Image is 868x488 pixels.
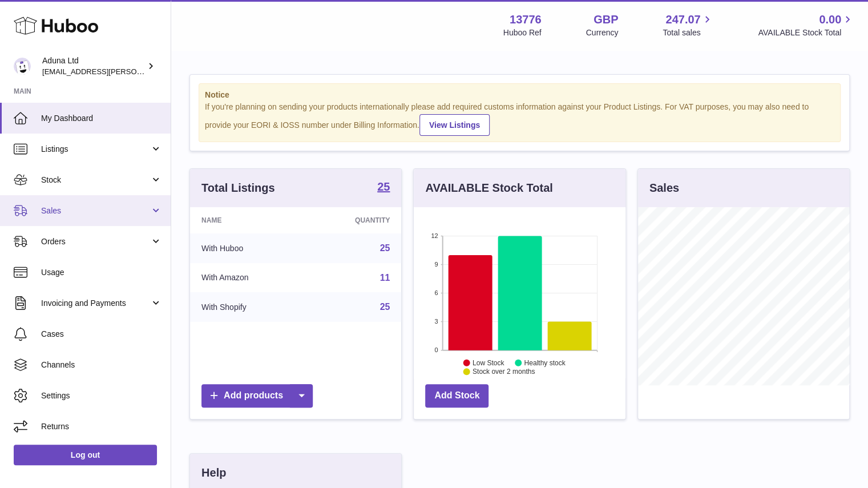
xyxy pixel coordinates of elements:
[41,175,150,185] span: Stock
[524,358,566,366] text: Healthy stock
[14,445,157,465] a: Log out
[663,27,713,38] span: Total sales
[190,292,306,322] td: With Shopify
[190,207,306,233] th: Name
[201,384,313,408] a: Add products
[419,114,490,136] a: View Listings
[425,384,488,408] a: Add Stock
[503,27,542,38] div: Huboo Ref
[510,12,542,27] strong: 13776
[41,205,150,216] span: Sales
[306,207,402,233] th: Quantity
[41,421,162,432] span: Returns
[42,55,145,77] div: Aduna Ltd
[41,144,150,155] span: Listings
[201,180,275,196] h3: Total Listings
[758,27,854,38] span: AVAILABLE Stock Total
[594,12,618,27] strong: GBP
[41,390,162,401] span: Settings
[205,90,834,100] strong: Notice
[377,181,390,195] a: 25
[663,12,713,38] a: 247.07 Total sales
[649,180,679,196] h3: Sales
[41,236,150,247] span: Orders
[380,302,390,312] a: 25
[380,273,390,283] a: 11
[431,232,438,239] text: 12
[41,267,162,278] span: Usage
[473,358,504,366] text: Low Stock
[205,102,834,136] div: If you're planning on sending your products internationally please add required customs informati...
[435,346,438,353] text: 0
[14,58,31,75] img: deborahe.kamara@aduna.com
[758,12,854,38] a: 0.00 AVAILABLE Stock Total
[41,113,162,124] span: My Dashboard
[41,298,150,309] span: Invoicing and Payments
[435,318,438,325] text: 3
[665,12,700,27] span: 247.07
[435,289,438,296] text: 6
[190,233,306,263] td: With Huboo
[425,180,552,196] h3: AVAILABLE Stock Total
[377,181,390,192] strong: 25
[380,243,390,253] a: 25
[190,263,306,293] td: With Amazon
[41,360,162,370] span: Channels
[819,12,841,27] span: 0.00
[201,465,226,481] h3: Help
[473,368,535,376] text: Stock over 2 months
[435,261,438,268] text: 9
[41,329,162,340] span: Cases
[42,67,290,76] span: [EMAIL_ADDRESS][PERSON_NAME][PERSON_NAME][DOMAIN_NAME]
[586,27,619,38] div: Currency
